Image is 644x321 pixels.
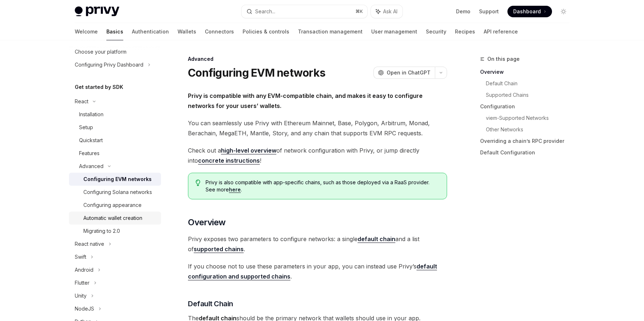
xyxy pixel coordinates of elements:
[106,23,123,40] a: Basics
[194,245,244,253] strong: supported chains
[387,69,431,76] span: Open in ChatGPT
[83,214,142,222] div: Automatic wallet creation
[455,23,475,40] a: Recipes
[69,212,161,225] a: Automatic wallet creation
[371,5,402,18] button: Ask AI
[79,110,103,119] div: Installation
[206,179,440,193] span: Privy is also compatible with app-specific chains, such as those deployed via a RaaS provider. Se...
[188,299,233,309] span: Default Chain
[486,89,575,101] a: Supported Chains
[507,6,552,17] a: Dashboard
[75,279,89,287] div: Flutter
[229,186,241,193] a: here
[456,8,470,15] a: Demo
[486,78,575,89] a: Default Chain
[426,23,446,40] a: Security
[480,147,575,158] a: Default Configuration
[355,9,363,14] span: ⌘ K
[69,147,161,160] a: Features
[75,6,119,17] img: light logo
[558,6,569,17] button: Toggle dark mode
[194,245,244,253] a: supported chains
[480,101,575,112] a: Configuration
[241,5,367,18] button: Search...⌘K
[79,149,100,158] div: Features
[205,23,234,40] a: Connectors
[75,83,123,91] h5: Get started by SDK
[79,162,103,171] div: Advanced
[83,188,152,196] div: Configuring Solana networks
[69,225,161,238] a: Migrating to 2.0
[480,135,575,147] a: Overriding a chain’s RPC provider
[243,23,289,40] a: Policies & controls
[513,8,541,15] span: Dashboard
[75,266,93,274] div: Android
[83,201,142,209] div: Configuring appearance
[75,240,104,248] div: React native
[69,108,161,121] a: Installation
[358,235,395,243] a: default chain
[480,66,575,78] a: Overview
[188,118,447,138] span: You can seamlessly use Privy with Ethereum Mainnet, Base, Polygon, Arbitrum, Monad, Berachain, Me...
[69,199,161,212] a: Configuring appearance
[75,48,126,56] div: Choose your platform
[188,55,447,63] div: Advanced
[75,253,86,261] div: Swift
[195,180,201,186] svg: Tip
[69,121,161,134] a: Setup
[75,23,98,40] a: Welcome
[198,157,260,164] a: concrete instructions
[132,23,169,40] a: Authentication
[75,97,88,106] div: React
[487,55,520,63] span: On this page
[383,8,397,15] span: Ask AI
[371,23,417,40] a: User management
[298,23,363,40] a: Transaction management
[75,60,143,69] div: Configuring Privy Dashboard
[486,124,575,135] a: Other Networks
[79,136,103,145] div: Quickstart
[188,66,325,79] h1: Configuring EVM networks
[83,175,152,184] div: Configuring EVM networks
[69,173,161,186] a: Configuring EVM networks
[79,123,93,132] div: Setup
[358,235,395,243] strong: default chain
[178,23,196,40] a: Wallets
[373,67,435,79] button: Open in ChatGPT
[484,23,518,40] a: API reference
[83,227,120,235] div: Migrating to 2.0
[486,112,575,124] a: viem-Supported Networks
[75,291,87,300] div: Unity
[69,186,161,199] a: Configuring Solana networks
[188,217,225,228] span: Overview
[69,45,161,58] a: Choose your platform
[188,261,447,281] span: If you choose not to use these parameters in your app, you can instead use Privy’s .
[221,147,276,154] a: high-level overview
[188,234,447,254] span: Privy exposes two parameters to configure networks: a single and a list of .
[75,304,94,313] div: NodeJS
[255,7,275,16] div: Search...
[479,8,499,15] a: Support
[69,134,161,147] a: Quickstart
[188,145,447,166] span: Check out a of network configuration with Privy, or jump directly into !
[188,92,423,109] strong: Privy is compatible with any EVM-compatible chain, and makes it easy to configure networks for yo...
